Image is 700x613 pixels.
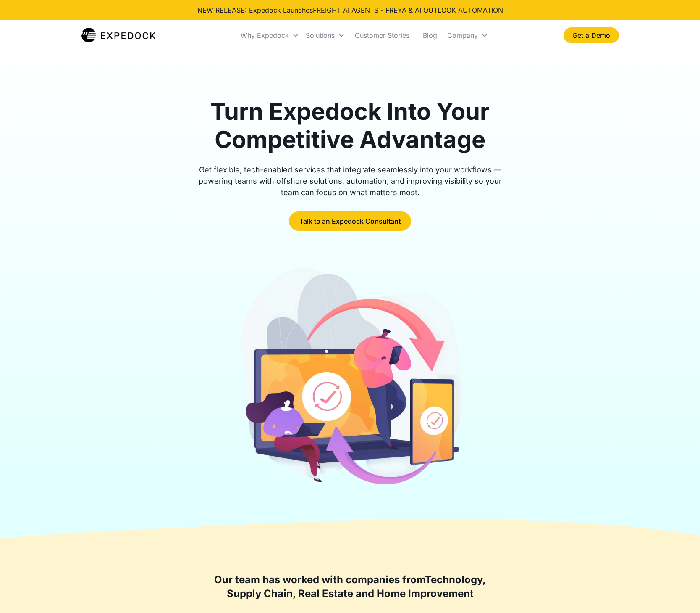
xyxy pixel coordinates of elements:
[197,5,503,15] div: NEW RELEASE: Expedock Launches
[289,211,411,231] a: Talk to an Expedock Consultant
[81,27,156,44] img: Expedock Logo
[416,21,444,50] a: Blog
[313,6,503,14] a: FREIGHT AI AGENTS - FREYA & AI OUTLOOK AUTOMATION
[189,164,511,198] div: Get flexible, tech-enabled services that integrate seamlessly into your workflows — powering team...
[189,98,511,154] h1: Turn Expedock Into Your Competitive Advantage
[235,264,465,492] img: arrow pointing to cellphone from laptop, and arrow from laptop to cellphone
[212,573,489,601] h2: Our team has worked with companies from
[241,31,289,40] div: Why Expedock
[302,21,348,50] div: Solutions
[444,21,491,50] div: Company
[237,21,302,50] div: Why Expedock
[658,573,700,613] iframe: Chat Widget
[348,21,416,50] a: Customer Stories
[447,31,478,40] div: Company
[306,31,335,40] div: Solutions
[81,27,156,44] a: home
[564,27,619,43] a: Get a Demo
